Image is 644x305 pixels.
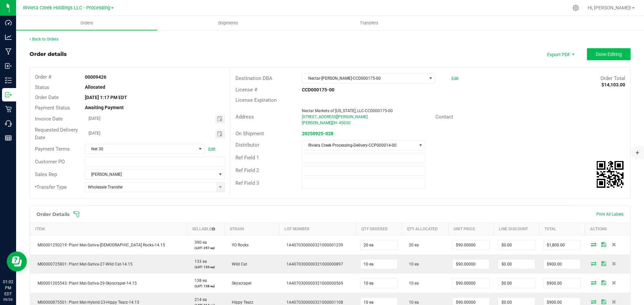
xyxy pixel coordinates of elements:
span: 10 ea [406,262,419,266]
span: Hippy Tearz [228,300,253,305]
span: Done Editing [596,52,622,57]
span: Nectar-[PERSON_NAME]-CCD000175-00 [302,74,426,83]
input: 0 [452,259,489,269]
span: , [331,121,332,125]
span: [PERSON_NAME] [85,170,216,179]
span: 1A4070300000321000001239 [283,243,343,247]
span: Nectar Markets of [US_STATE], LLC-CCD000175-00 [302,108,393,113]
span: Delete Order Detail [609,242,619,246]
th: Qty Allocated [401,223,448,235]
span: Save Order Detail [599,261,609,265]
p: (LOT: 133 ea) [191,264,221,270]
inline-svg: Inventory [5,77,12,84]
strong: CCD000175-00 [302,87,334,92]
span: Invoice Date [35,116,63,122]
p: 09/26 [3,297,13,302]
div: Order details [30,50,67,58]
span: M00000725801: Plant Mat-Sativa-27-Wild Cat-14.15 [34,262,132,266]
span: Transfers [351,20,387,26]
h1: Order Details [37,212,69,217]
inline-svg: Dashboard [5,19,12,26]
a: Shipments [157,16,299,30]
span: On Shipment [235,131,264,137]
strong: Allocated [85,84,105,90]
inline-svg: Call Center [5,120,12,127]
input: 0 [452,240,489,250]
span: Payment Terms [35,146,70,152]
span: OH [332,121,337,125]
span: Transfer Type [35,184,67,190]
strong: $14,103.00 [601,82,625,87]
span: Riviera Creek Holdings LLC - Processing [23,5,110,11]
span: Skyscraper [228,281,252,286]
span: 1A4070300000321000001108 [283,300,343,305]
img: Scan me! [597,161,624,188]
span: [PERSON_NAME] [302,121,332,125]
span: Orders [71,20,102,26]
th: Actions [585,223,630,235]
input: 0 [544,240,581,250]
span: Order # [35,74,51,80]
span: 1A4070300000321000000897 [283,262,343,266]
strong: Awaiting Payment [85,105,124,110]
span: 1A4070300000321000000569 [283,281,343,286]
th: Total [539,223,585,235]
th: Item [30,223,187,235]
input: 0 [452,279,489,288]
span: YO Rocks [228,243,249,247]
span: M00001205543: Plant Mat-Sativa-29-Skyscraper-14.15 [34,281,137,286]
input: 0 [361,279,397,288]
button: Done Editing [587,48,631,60]
span: 214 ea [191,297,207,302]
a: Edit [208,147,215,152]
p: 01:02 PM EDT [3,279,13,297]
inline-svg: Retail [5,106,12,112]
span: Wild Cat [228,262,247,266]
span: Save Order Detail [599,281,609,285]
span: Distributor [235,142,259,148]
span: Shipments [209,20,247,26]
input: 0 [361,240,397,250]
span: Toggle calendar [215,114,225,124]
iframe: Resource center [7,251,27,272]
span: Ref Field 1 [235,155,259,161]
span: Payment Status [35,105,70,111]
span: M00000875501: Plant Mat-Hybrid-23-Hippy Tearz-14.15 [34,300,139,305]
span: Net 30 [85,144,196,154]
span: Contact [435,114,453,120]
span: Requested Delivery Date [35,127,78,141]
span: Destination DBA [235,75,272,81]
span: [STREET_ADDRESS][PERSON_NAME] [302,115,368,119]
strong: 00009426 [85,74,106,80]
th: Qty Ordered [356,223,402,235]
p: (LOT: 257 ea) [191,245,221,250]
span: Ref Field 2 [235,167,259,173]
span: Save Order Detail [599,242,609,246]
span: 138 ea [191,278,207,283]
span: Status [35,84,49,90]
span: 20 ea [406,243,419,247]
span: 133 ea [191,259,207,264]
th: Lot Number [279,223,356,235]
input: 0 [498,279,535,288]
span: Delete Order Detail [609,261,619,265]
input: 0 [361,259,397,269]
span: Sales Rep [35,171,57,177]
span: 45030 [339,121,351,125]
span: Customer PO [35,159,65,165]
input: 0 [544,279,581,288]
span: 10 ea [406,300,419,305]
qrcode: 00009426 [597,161,624,188]
span: Riviera Creek Processing-Delivery-CCP000014-00 [302,141,416,150]
inline-svg: Analytics [5,34,12,41]
span: License Expiration [235,97,277,103]
span: Order Date [35,94,59,100]
span: Delete Order Detail [609,281,619,285]
a: 20250925-028 [302,131,333,136]
span: Ref Field 3 [235,180,259,186]
span: 390 ea [191,240,207,245]
th: Sellable [187,223,225,235]
span: M00001250219: Plant Mat-Sativa-[DEMOGRAPHIC_DATA] Rocks-14.15 [34,243,165,247]
span: 10 ea [406,281,419,286]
